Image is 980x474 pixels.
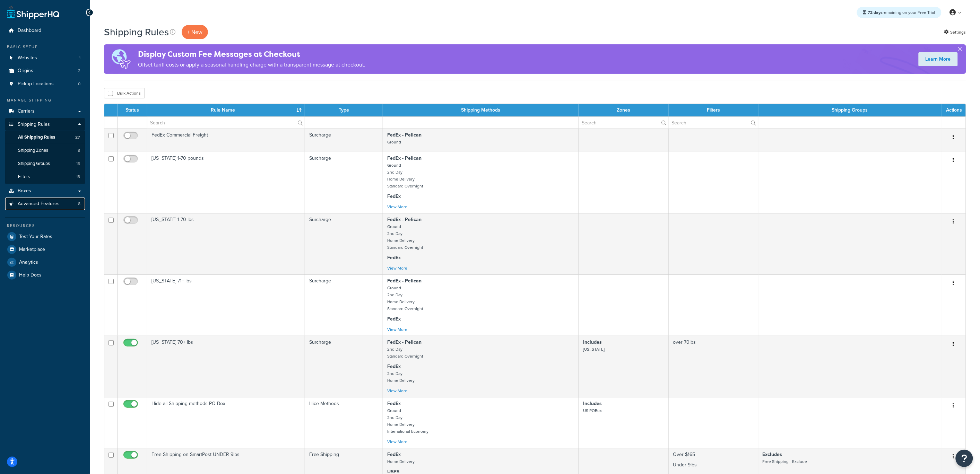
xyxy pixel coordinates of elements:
[387,439,407,445] a: View More
[5,78,85,90] a: Pickup Locations 0
[583,339,602,346] strong: Includes
[18,201,60,207] span: Advanced Features
[138,49,365,60] h4: Display Custom Fee Messages at Checkout
[147,213,305,274] td: [US_STATE] 1-70 lbs
[18,108,35,114] span: Carriers
[5,223,85,229] div: Resources
[387,155,422,162] strong: FedEx - Pelican
[387,315,401,323] strong: FedEx
[387,285,423,312] small: Ground 2nd Day Home Delivery Standard Overnight
[305,336,383,397] td: Surcharge
[669,117,758,129] input: Search
[305,397,383,448] td: Hide Methods
[383,104,579,116] th: Shipping Methods
[5,118,85,184] li: Shipping Rules
[387,223,423,251] small: Ground 2nd Day Home Delivery Standard Overnight
[5,157,85,170] li: Shipping Groups
[19,234,52,240] span: Test Your Rates
[5,131,85,144] a: All Shipping Rules 27
[579,104,669,116] th: Zones
[387,339,422,346] strong: FedEx - Pelican
[5,44,85,50] div: Basic Setup
[18,68,33,74] span: Origins
[5,105,85,118] a: Carriers
[5,78,85,90] li: Pickup Locations
[387,131,422,139] strong: FedEx - Pelican
[305,152,383,213] td: Surcharge
[5,131,85,144] li: All Shipping Rules
[147,117,305,129] input: Search
[305,129,383,152] td: Surcharge
[147,129,305,152] td: FedEx Commercial Freight
[5,256,85,269] li: Analytics
[387,326,407,333] a: View More
[18,161,50,167] span: Shipping Groups
[147,274,305,336] td: [US_STATE] 71+ lbs
[5,197,85,210] li: Advanced Features
[5,64,85,77] li: Origins
[387,346,423,359] small: 2nd Day Standard Overnight
[18,55,37,61] span: Websites
[19,247,45,253] span: Marketplace
[5,64,85,77] a: Origins 2
[19,260,38,265] span: Analytics
[18,148,48,153] span: Shipping Zones
[5,269,85,281] a: Help Docs
[5,197,85,210] a: Advanced Features 8
[5,52,85,64] li: Websites
[138,60,365,70] p: Offset tariff costs or apply a seasonal handling charge with a transparent message at checkout.
[147,397,305,448] td: Hide all Shipping methods PO Box
[387,407,428,434] small: Ground 2nd Day Home Delivery International Economy
[5,24,85,37] a: Dashboard
[7,5,59,19] a: ShipperHQ Home
[579,117,669,129] input: Search
[5,52,85,64] a: Websites 1
[305,213,383,274] td: Surcharge
[387,451,401,458] strong: FedEx
[387,162,423,189] small: Ground 2nd Day Home Delivery Standard Overnight
[104,25,169,39] h1: Shipping Rules
[76,174,80,180] span: 18
[5,230,85,243] a: Test Your Rates
[387,400,401,407] strong: FedEx
[387,458,415,465] small: Home Delivery
[387,265,407,271] a: View More
[956,450,973,467] button: Open Resource Center
[18,188,31,194] span: Boxes
[387,204,407,210] a: View More
[18,174,30,180] span: Filters
[669,336,759,397] td: over 70lbs
[387,363,401,370] strong: FedEx
[305,104,383,116] th: Type
[78,68,80,74] span: 2
[78,201,80,207] span: 8
[868,9,883,16] strong: 72 days
[5,118,85,131] a: Shipping Rules
[763,458,807,465] small: Free Shipping - Exclude
[387,139,401,145] small: Ground
[182,25,208,39] p: + New
[944,27,966,37] a: Settings
[583,400,602,407] strong: Includes
[387,254,401,261] strong: FedEx
[75,134,80,140] span: 27
[19,272,42,278] span: Help Docs
[919,52,958,66] a: Learn More
[5,97,85,103] div: Manage Shipping
[78,81,80,87] span: 0
[5,243,85,256] a: Marketplace
[387,277,422,284] strong: FedEx - Pelican
[387,216,422,223] strong: FedEx - Pelican
[5,144,85,157] li: Shipping Zones
[583,407,602,414] small: US POBox
[18,134,55,140] span: All Shipping Rules
[387,193,401,200] strong: FedEx
[669,104,759,116] th: Filters
[5,157,85,170] a: Shipping Groups 13
[78,148,80,153] span: 8
[5,170,85,183] a: Filters 18
[76,161,80,167] span: 13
